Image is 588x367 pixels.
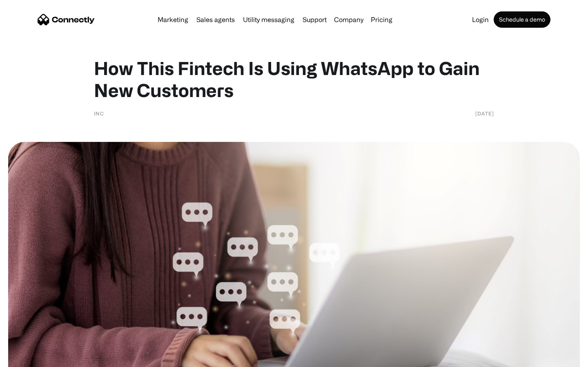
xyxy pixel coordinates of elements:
[334,14,363,25] div: Company
[94,57,494,101] h1: How This Fintech Is Using WhatsApp to Gain New Customers
[8,353,49,364] aside: Language selected: English
[16,353,49,364] ul: Language list
[367,16,396,23] a: Pricing
[94,109,104,117] div: INC
[299,16,330,23] a: Support
[475,109,494,117] div: [DATE]
[193,16,238,23] a: Sales agents
[494,11,550,28] a: Schedule a demo
[240,16,298,23] a: Utility messaging
[154,16,192,23] a: Marketing
[469,16,492,23] a: Login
